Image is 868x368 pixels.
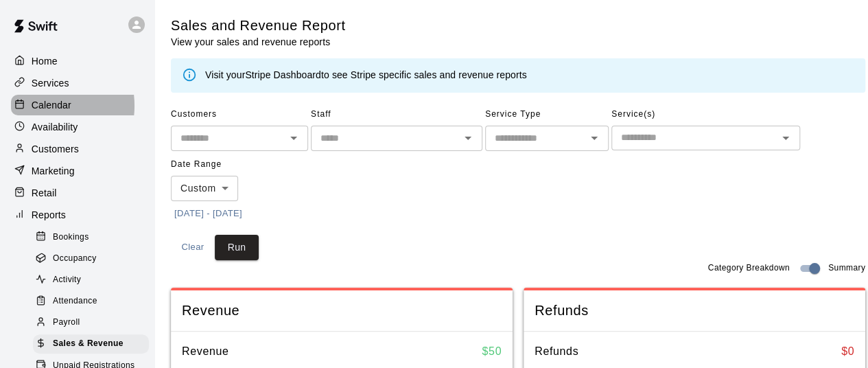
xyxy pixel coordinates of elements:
[33,291,154,312] a: Attendance
[33,227,154,248] a: Bookings
[11,51,143,71] a: Home
[535,343,578,360] h6: Refunds
[33,249,149,268] div: Occupancy
[32,208,66,222] p: Reports
[841,343,854,360] h6: $ 0
[53,316,80,330] span: Payroll
[171,35,346,49] p: View your sales and revenue reports
[828,262,865,275] span: Summary
[776,128,795,148] button: Open
[535,301,854,320] span: Refunds
[171,176,238,201] div: Custom
[585,128,604,148] button: Open
[11,73,143,93] a: Services
[32,186,57,200] p: Retail
[33,313,149,332] div: Payroll
[11,139,143,159] a: Customers
[311,104,482,126] span: Staff
[171,104,308,126] span: Customers
[485,104,609,126] span: Service Type
[53,231,89,244] span: Bookings
[33,292,149,311] div: Attendance
[284,128,303,148] button: Open
[245,69,321,80] a: Stripe Dashboard
[482,343,502,360] h6: $ 50
[32,54,58,68] p: Home
[32,142,79,156] p: Customers
[11,205,143,225] a: Reports
[53,337,124,351] span: Sales & Revenue
[171,16,346,35] h5: Sales and Revenue Report
[33,312,154,334] a: Payroll
[33,270,154,291] a: Activity
[708,262,790,275] span: Category Breakdown
[205,68,527,83] div: Visit your to see Stripe specific sales and revenue reports
[32,76,69,90] p: Services
[33,334,149,354] div: Sales & Revenue
[33,271,149,290] div: Activity
[32,120,78,134] p: Availability
[53,252,97,266] span: Occupancy
[33,334,154,355] a: Sales & Revenue
[32,98,71,112] p: Calendar
[171,203,246,225] button: [DATE] - [DATE]
[11,95,143,115] a: Calendar
[11,117,143,137] a: Availability
[611,104,800,126] span: Service(s)
[53,295,97,308] span: Attendance
[32,164,75,178] p: Marketing
[11,161,143,181] a: Marketing
[33,228,149,247] div: Bookings
[171,154,291,176] span: Date Range
[215,235,259,260] button: Run
[33,248,154,269] a: Occupancy
[182,301,502,320] span: Revenue
[171,235,215,260] button: Clear
[182,343,229,360] h6: Revenue
[11,183,143,203] a: Retail
[458,128,478,148] button: Open
[53,273,81,287] span: Activity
